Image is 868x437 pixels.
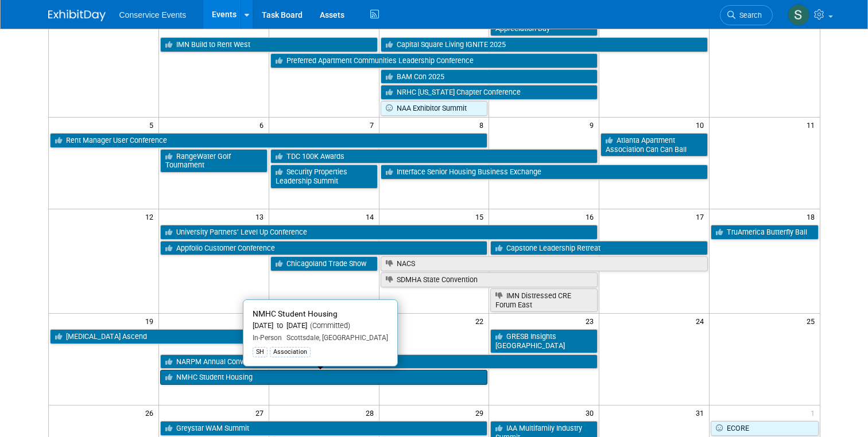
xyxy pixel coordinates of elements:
[119,10,187,19] span: Conservice Events
[588,118,599,132] span: 9
[365,209,379,224] span: 14
[474,405,489,420] span: 29
[160,354,598,369] a: NARPM Annual Convention
[805,209,820,224] span: 18
[381,85,598,100] a: NRHC [US_STATE] Chapter Conference
[307,321,350,330] span: (Committed)
[282,334,388,342] span: Scottsdale, [GEOGRAPHIC_DATA]
[270,149,598,164] a: TDC 100K Awards
[474,209,489,224] span: 15
[254,405,269,420] span: 27
[381,101,488,116] a: NAA Exhibitor Summit
[365,405,379,420] span: 28
[160,149,268,173] a: RangeWater Golf Tournament
[478,118,489,132] span: 8
[253,321,388,331] div: [DATE] to [DATE]
[600,133,708,157] a: Atlanta Apartment Association Can Can Ball
[253,309,338,318] span: NMHC Student Housing
[720,5,773,25] a: Search
[490,329,598,353] a: GRESB Insights [GEOGRAPHIC_DATA]
[144,314,158,328] span: 19
[584,209,599,224] span: 16
[695,118,709,132] span: 10
[160,421,488,436] a: Greystar WAM Summit
[270,256,378,271] a: Chicagoland Trade Show
[50,133,488,148] a: Rent Manager User Conference
[48,10,106,21] img: ExhibitDay
[270,53,598,68] a: Preferred Apartment Communities Leadership Conference
[584,314,599,328] span: 23
[711,225,818,240] a: TruAmerica Butterfly Ball
[711,421,818,436] a: ECORE
[254,209,269,224] span: 13
[270,347,311,357] div: Association
[253,347,268,357] div: SH
[735,11,762,19] span: Search
[160,225,598,240] a: University Partners’ Level Up Conference
[258,118,269,132] span: 6
[695,209,709,224] span: 17
[381,165,708,180] a: Interface Senior Housing Business Exchange
[695,314,709,328] span: 24
[809,405,820,420] span: 1
[270,165,378,188] a: Security Properties Leadership Summit
[805,118,820,132] span: 11
[160,241,488,256] a: Appfolio Customer Conference
[144,209,158,224] span: 12
[584,405,599,420] span: 30
[381,37,708,52] a: Capital Square Living IGNITE 2025
[369,118,379,132] span: 7
[253,334,282,342] span: In-Person
[805,314,820,328] span: 25
[160,37,378,52] a: IMN Build to Rent West
[148,118,158,132] span: 5
[160,370,488,385] a: NMHC Student Housing
[474,314,489,328] span: 22
[490,241,708,256] a: Capstone Leadership Retreat
[381,272,598,287] a: SDMHA State Convention
[490,288,598,312] a: IMN Distressed CRE Forum East
[381,69,598,84] a: BAM Con 2025
[788,4,809,26] img: Savannah Doctor
[381,256,708,271] a: NACS
[144,405,158,420] span: 26
[695,405,709,420] span: 31
[50,329,378,344] a: [MEDICAL_DATA] Ascend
